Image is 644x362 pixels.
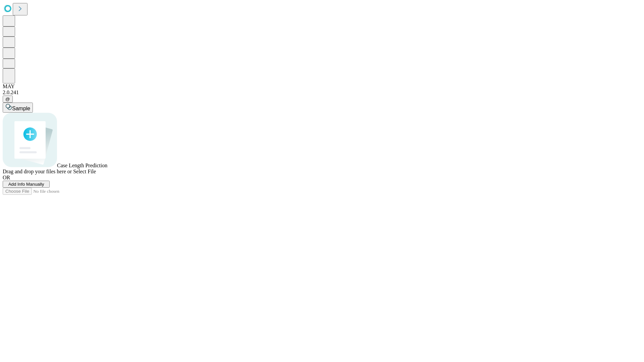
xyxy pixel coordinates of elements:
div: MAY [3,83,641,89]
span: Add Info Manually [8,182,44,187]
span: OR [3,175,10,180]
button: @ [3,96,13,103]
span: Select File [73,169,96,174]
span: Drag and drop your files here or [3,169,72,174]
div: 2.0.241 [3,89,641,96]
span: Sample [12,106,30,111]
button: Add Info Manually [3,181,50,188]
span: Case Length Prediction [57,163,107,168]
button: Sample [3,103,33,113]
span: @ [5,97,10,102]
